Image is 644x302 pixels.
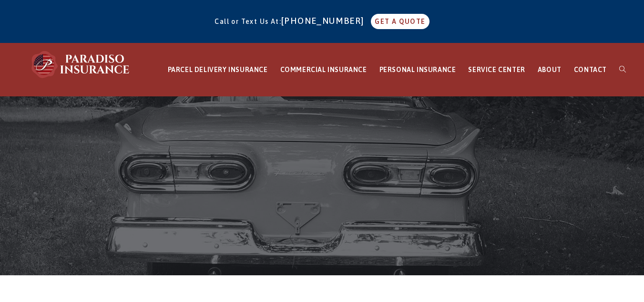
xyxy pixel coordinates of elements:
[280,66,367,73] span: COMMERCIAL INSURANCE
[379,66,456,73] span: PERSONAL INSURANCE
[568,43,613,96] a: CONTACT
[215,18,281,25] span: Call or Text Us At:
[462,43,531,96] a: SERVICE CENTER
[532,43,568,96] a: ABOUT
[373,43,462,96] a: PERSONAL INSURANCE
[274,43,373,96] a: COMMERCIAL INSURANCE
[574,66,607,73] span: CONTACT
[162,43,274,96] a: PARCEL DELIVERY INSURANCE
[281,16,369,26] a: [PHONE_NUMBER]
[168,66,268,73] span: PARCEL DELIVERY INSURANCE
[29,50,133,79] img: Paradiso Insurance
[371,14,429,29] a: GET A QUOTE
[538,66,562,73] span: ABOUT
[468,66,525,73] span: SERVICE CENTER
